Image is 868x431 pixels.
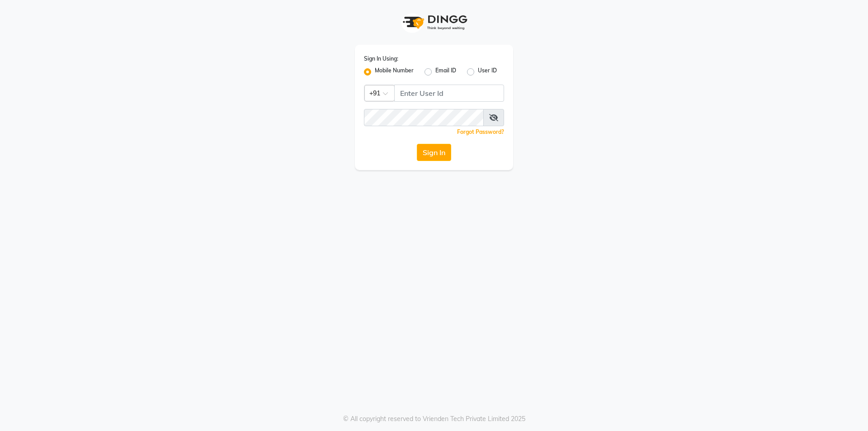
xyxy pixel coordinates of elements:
label: Email ID [435,66,456,77]
button: Sign In [417,144,451,161]
input: Username [394,85,504,102]
img: logo1.svg [398,9,470,36]
label: User ID [478,66,497,77]
a: Forgot Password? [457,128,504,135]
label: Mobile Number [375,66,414,77]
input: Username [364,109,484,126]
label: Sign In Using: [364,55,398,63]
